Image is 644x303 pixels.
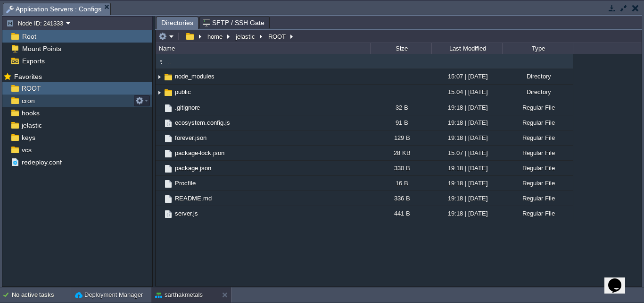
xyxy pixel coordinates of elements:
img: AMDAwAAAACH5BAEAAAAALAAAAAABAAEAAAICRAEAOw== [163,148,173,159]
img: AMDAwAAAACH5BAEAAAAALAAAAAABAAEAAAICRAEAOw== [163,194,173,204]
a: Mount Points [20,44,63,53]
div: 441 B [370,206,431,221]
img: AMDAwAAAACH5BAEAAAAALAAAAAABAAEAAAICRAEAOw== [163,133,173,144]
img: AMDAwAAAACH5BAEAAAAALAAAAAABAAEAAAICRAEAOw== [163,118,173,129]
div: Regular File [502,130,573,145]
div: 15:07 | [DATE] [431,146,502,160]
div: Regular File [502,206,573,221]
div: 19:18 | [DATE] [431,130,502,145]
a: public [173,88,192,96]
button: jelastic [234,32,257,41]
div: 19:18 | [DATE] [431,191,502,206]
img: AMDAwAAAACH5BAEAAAAALAAAAAABAAEAAAICRAEAOw== [156,69,163,84]
a: forever.json [173,134,208,142]
a: ROOT [20,84,42,93]
a: node_modules [173,72,216,80]
a: Favorites [12,73,43,80]
div: Directory [502,69,573,84]
a: Procfile [173,179,197,187]
span: Directories [161,17,193,29]
span: Application Servers : Configs [6,3,101,15]
div: 330 B [370,161,431,175]
a: hooks [20,109,41,117]
img: AMDAwAAAACH5BAEAAAAALAAAAAABAAEAAAICRAEAOw== [163,87,173,98]
div: 28 KB [370,146,431,160]
img: AMDAwAAAACH5BAEAAAAALAAAAAABAAEAAAICRAEAOw== [156,100,163,115]
button: Deployment Manager [75,290,143,300]
span: Favorites [12,72,43,81]
img: AMDAwAAAACH5BAEAAAAALAAAAAABAAEAAAICRAEAOw== [156,191,163,206]
div: 15:04 | [DATE] [431,85,502,99]
a: .. [166,57,173,65]
img: AMDAwAAAACH5BAEAAAAALAAAAAABAAEAAAICRAEAOw== [156,115,163,130]
div: Regular File [502,176,573,190]
img: AMDAwAAAACH5BAEAAAAALAAAAAABAAEAAAICRAEAOw== [163,179,173,189]
div: 16 B [370,176,431,190]
img: AMDAwAAAACH5BAEAAAAALAAAAAABAAEAAAICRAEAOw== [163,72,173,82]
img: AMDAwAAAACH5BAEAAAAALAAAAAABAAEAAAICRAEAOw== [156,130,163,145]
div: No active tasks [12,287,71,303]
img: AMDAwAAAACH5BAEAAAAALAAAAAABAAEAAAICRAEAOw== [163,103,173,113]
iframe: chat widget [604,265,635,294]
span: SFTP / SSH Gate [203,17,264,28]
a: .gitignore [173,104,201,112]
div: 32 B [370,100,431,115]
div: Name [157,43,370,54]
a: Exports [20,57,46,65]
a: keys [20,133,37,142]
a: cron [20,96,36,105]
a: redeploy.conf [20,158,63,166]
div: Size [371,43,431,54]
a: package-lock.json [173,149,226,157]
div: 336 B [370,191,431,206]
img: AMDAwAAAACH5BAEAAAAALAAAAAABAAEAAAICRAEAOw== [156,57,166,67]
button: ROOT [267,32,288,41]
img: AMDAwAAAACH5BAEAAAAALAAAAAABAAEAAAICRAEAOw== [156,146,163,160]
a: vcs [20,146,33,154]
button: sarthakmetals [155,290,203,300]
img: AMDAwAAAACH5BAEAAAAALAAAAAABAAEAAAICRAEAOw== [156,206,163,221]
div: Regular File [502,100,573,115]
a: ecosystem.config.js [173,119,231,127]
img: AMDAwAAAACH5BAEAAAAALAAAAAABAAEAAAICRAEAOw== [156,176,163,190]
a: jelastic [20,121,43,130]
div: Last Modified [432,43,502,54]
div: 19:18 | [DATE] [431,206,502,221]
div: 129 B [370,130,431,145]
div: 91 B [370,115,431,130]
input: Click to enter the path [156,30,642,43]
button: home [206,32,225,41]
a: server.js [173,209,199,217]
a: Root [20,32,38,41]
a: README.md [173,194,213,202]
img: AMDAwAAAACH5BAEAAAAALAAAAAABAAEAAAICRAEAOw== [156,161,163,175]
a: package.json [173,164,213,172]
img: AMDAwAAAACH5BAEAAAAALAAAAAABAAEAAAICRAEAOw== [163,209,173,219]
img: AMDAwAAAACH5BAEAAAAALAAAAAABAAEAAAICRAEAOw== [156,85,163,100]
img: AMDAwAAAACH5BAEAAAAALAAAAAABAAEAAAICRAEAOw== [163,164,173,174]
div: Regular File [502,115,573,130]
div: 19:18 | [DATE] [431,161,502,175]
div: 19:18 | [DATE] [431,115,502,130]
div: 19:18 | [DATE] [431,176,502,190]
div: Type [503,43,573,54]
